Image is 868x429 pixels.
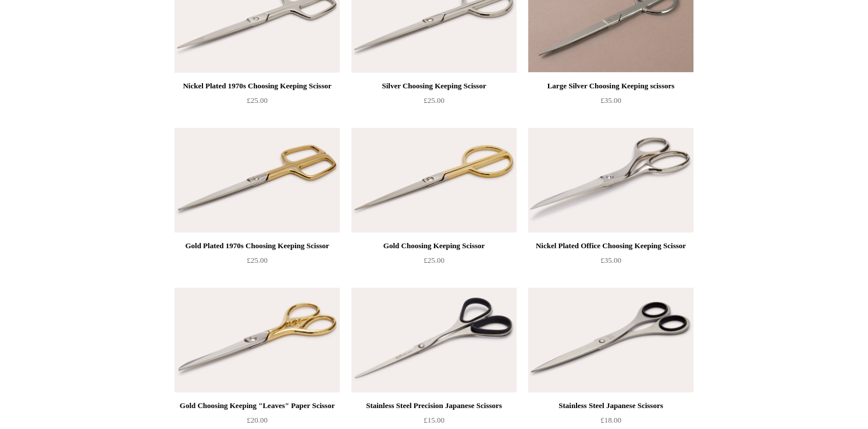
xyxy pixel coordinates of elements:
[528,288,693,392] a: Stainless Steel Japanese Scissors Stainless Steel Japanese Scissors
[600,256,621,264] span: £35.00
[351,288,517,392] a: Stainless Steel Precision Japanese Scissors Stainless Steel Precision Japanese Scissors
[528,128,693,233] a: Nickel Plated Office Choosing Keeping Scissor Nickel Plated Office Choosing Keeping Scissor
[600,416,621,424] span: £18.00
[531,239,691,253] div: Nickel Plated Office Choosing Keeping Scissor
[351,128,517,233] a: Gold Choosing Keeping Scissor Gold Choosing Keeping Scissor
[175,239,340,287] a: Gold Plated 1970s Choosing Keeping Scissor £25.00
[175,128,340,233] img: Gold Plated 1970s Choosing Keeping Scissor
[351,288,517,392] img: Stainless Steel Precision Japanese Scissors
[528,128,693,233] img: Nickel Plated Office Choosing Keeping Scissor
[528,239,693,287] a: Nickel Plated Office Choosing Keeping Scissor £35.00
[354,239,514,253] div: Gold Choosing Keeping Scissor
[177,79,337,93] div: Nickel Plated 1970s Choosing Keeping Scissor
[424,416,444,424] span: £15.00
[247,256,268,264] span: £25.00
[531,399,691,413] div: Stainless Steel Japanese Scissors
[354,399,514,413] div: Stainless Steel Precision Japanese Scissors
[351,128,517,233] img: Gold Choosing Keeping Scissor
[351,79,517,127] a: Silver Choosing Keeping Scissor £25.00
[247,96,268,105] span: £25.00
[175,288,340,392] img: Gold Choosing Keeping "Leaves" Paper Scissor
[600,96,621,105] span: £35.00
[175,128,340,233] a: Gold Plated 1970s Choosing Keeping Scissor Gold Plated 1970s Choosing Keeping Scissor
[424,256,444,264] span: £25.00
[528,288,693,392] img: Stainless Steel Japanese Scissors
[177,399,337,413] div: Gold Choosing Keeping "Leaves" Paper Scissor
[528,79,693,127] a: Large Silver Choosing Keeping scissors £35.00
[354,79,514,93] div: Silver Choosing Keeping Scissor
[175,79,340,127] a: Nickel Plated 1970s Choosing Keeping Scissor £25.00
[531,79,691,93] div: Large Silver Choosing Keeping scissors
[247,416,268,424] span: £20.00
[175,288,340,392] a: Gold Choosing Keeping "Leaves" Paper Scissor Gold Choosing Keeping "Leaves" Paper Scissor
[424,96,444,105] span: £25.00
[351,239,517,287] a: Gold Choosing Keeping Scissor £25.00
[177,239,337,253] div: Gold Plated 1970s Choosing Keeping Scissor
